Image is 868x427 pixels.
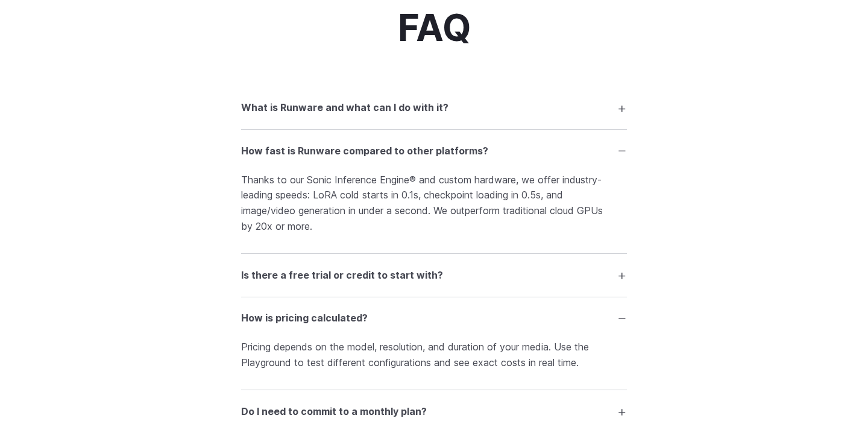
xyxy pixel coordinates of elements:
[398,8,471,48] h2: FAQ
[241,144,488,159] h3: How fast is Runware compared to other platforms?
[241,139,627,162] summary: How fast is Runware compared to other platforms?
[241,264,627,286] summary: Is there a free trial or credit to start with?
[241,268,443,283] h3: Is there a free trial or credit to start with?
[241,307,627,330] summary: How is pricing calculated?
[241,172,627,234] p: Thanks to our Sonic Inference Engine® and custom hardware, we offer industry-leading speeds: LoRA...
[241,100,448,116] h3: What is Runware and what can I do with it?
[241,311,368,326] h3: How is pricing calculated?
[241,96,627,119] summary: What is Runware and what can I do with it?
[241,404,427,420] h3: Do I need to commit to a monthly plan?
[241,340,627,370] p: Pricing depends on the model, resolution, and duration of your media. Use the Playground to test ...
[241,400,627,423] summary: Do I need to commit to a monthly plan?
